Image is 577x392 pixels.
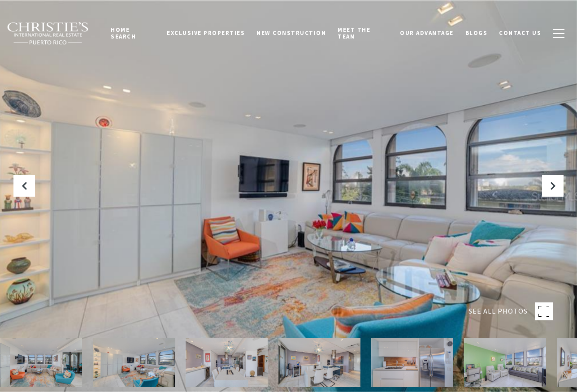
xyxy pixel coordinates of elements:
span: SEE ALL PHOTOS [469,306,528,317]
img: 16 CARRIÓN COURT Unit: 42 [464,338,546,387]
a: Exclusive Properties [161,25,251,42]
span: Exclusive Properties [167,29,245,37]
img: 16 CARRIÓN COURT Unit: 42 [186,338,268,387]
a: Home Search [105,22,161,45]
img: 16 CARRIÓN COURT Unit: 42 [371,338,453,387]
span: Our Advantage [400,29,454,37]
img: 16 CARRIÓN COURT Unit: 42 [278,338,360,387]
span: Contact Us [499,29,541,37]
a: Our Advantage [394,25,460,42]
a: New Construction [251,25,332,42]
span: New Construction [256,29,326,37]
a: Meet the Team [332,22,394,45]
img: Christie's International Real Estate black text logo [7,22,89,45]
img: 16 CARRIÓN COURT Unit: 42 [93,338,175,387]
span: Blogs [465,29,488,37]
a: Blogs [460,25,494,42]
